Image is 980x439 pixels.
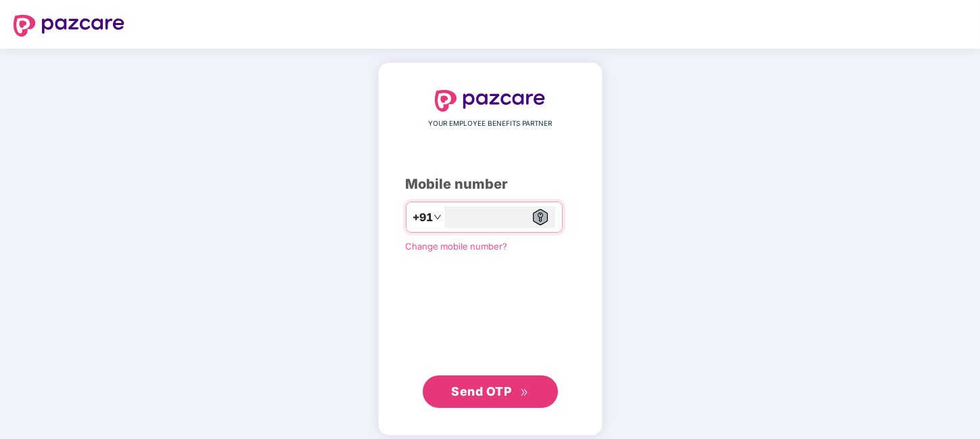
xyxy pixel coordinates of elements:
img: logo [435,90,546,112]
button: Send OTPdouble-right [423,375,558,408]
span: Send OTP [451,384,511,398]
span: YOUR EMPLOYEE BENEFITS PARTNER [428,118,552,129]
a: Change mobile number? [406,241,508,252]
span: double-right [520,388,529,397]
img: logo [14,15,124,37]
span: down [434,213,442,221]
div: Mobile number [406,174,575,195]
span: +91 [413,209,434,226]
